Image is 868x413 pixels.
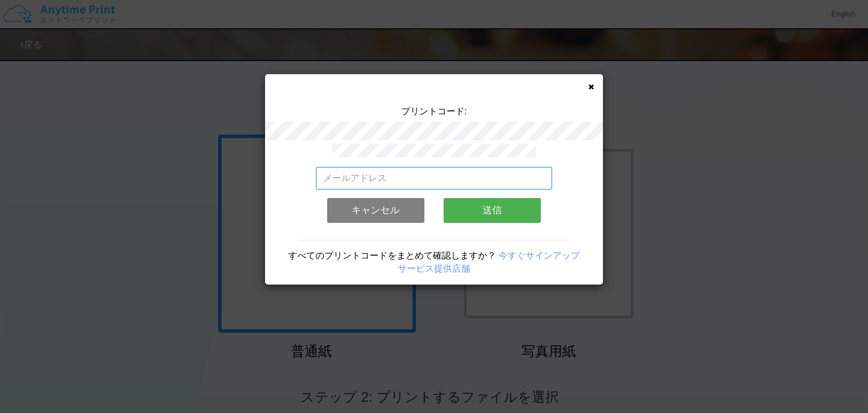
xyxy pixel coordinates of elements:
span: プリントコード: [401,106,467,116]
a: サービス提供店舗 [398,264,470,273]
a: 今すぐサインアップ [498,251,580,260]
input: メールアドレス [316,167,553,190]
span: すべてのプリントコードをまとめて確認しますか？ [288,251,496,260]
button: 送信 [444,198,541,223]
button: キャンセル [327,198,424,223]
